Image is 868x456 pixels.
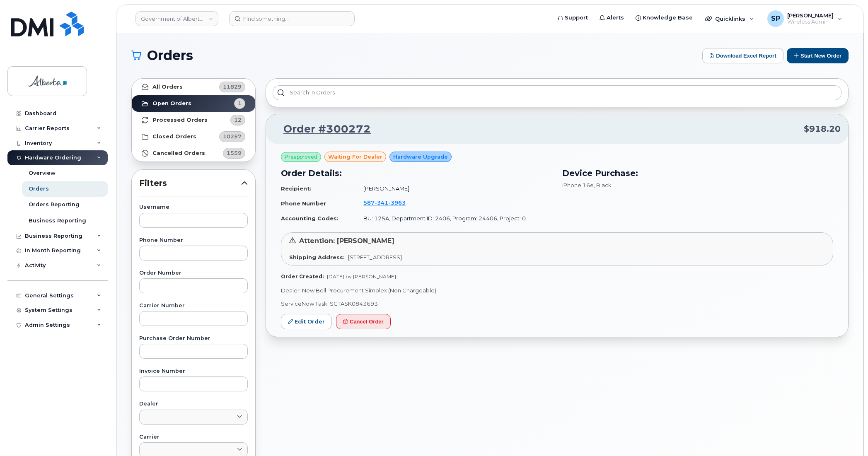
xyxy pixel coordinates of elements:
span: waiting for dealer [328,153,382,161]
input: Search in orders [273,85,841,100]
strong: Closed Orders [152,133,196,140]
a: Open Orders1 [132,95,255,112]
strong: Accounting Codes: [281,215,338,222]
td: BU: 125A, Department ID: 2406, Program: 24406, Project: 0 [356,211,552,226]
span: Attention: [PERSON_NAME] [299,237,394,245]
span: 1 [238,99,242,107]
label: Invoice Number [139,369,248,374]
strong: Shipping Address: [289,254,345,261]
span: Filters [139,177,241,189]
span: 11829 [223,83,242,91]
span: 3963 [388,199,406,206]
label: Carrier Number [139,303,248,309]
strong: Open Orders [152,100,191,107]
a: Processed Orders12 [132,112,255,128]
a: 5873413963 [363,199,416,206]
label: Phone Number [139,238,248,243]
a: All Orders11829 [132,79,255,95]
a: Edit Order [281,314,332,329]
strong: Order Created: [281,273,324,280]
label: Carrier [139,434,248,440]
span: 10257 [223,133,242,140]
span: Orders [147,49,193,62]
a: Closed Orders10257 [132,128,255,145]
strong: Phone Number [281,200,326,207]
span: iPhone 16e [562,182,594,188]
label: Username [139,205,248,210]
strong: Recipient: [281,185,312,192]
a: Cancelled Orders1559 [132,145,255,162]
a: Order #300272 [273,122,371,137]
button: Start New Order [787,48,849,63]
strong: Processed Orders [152,117,208,123]
span: , Black [594,182,612,188]
strong: Cancelled Orders [152,150,205,157]
h3: Order Details: [281,167,552,179]
span: Preapproved [285,153,317,161]
span: $918.20 [804,123,841,135]
span: Hardware Upgrade [393,153,448,161]
p: Dealer: New Bell Procurement Simplex (Non Chargeable) [281,287,833,294]
label: Dealer [139,401,248,407]
h3: Device Purchase: [562,167,834,179]
span: 341 [375,199,388,206]
label: Purchase Order Number [139,336,248,341]
span: 1559 [227,149,242,157]
button: Cancel Order [336,314,391,329]
strong: All Orders [152,84,183,90]
span: 587 [363,199,406,206]
label: Order Number [139,270,248,276]
span: 12 [234,116,242,124]
span: [DATE] by [PERSON_NAME] [327,273,396,280]
td: [PERSON_NAME] [356,181,552,196]
button: Download Excel Report [702,48,783,63]
p: ServiceNow Task: SCTASK0843693 [281,300,833,308]
span: [STREET_ADDRESS] [348,254,402,261]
